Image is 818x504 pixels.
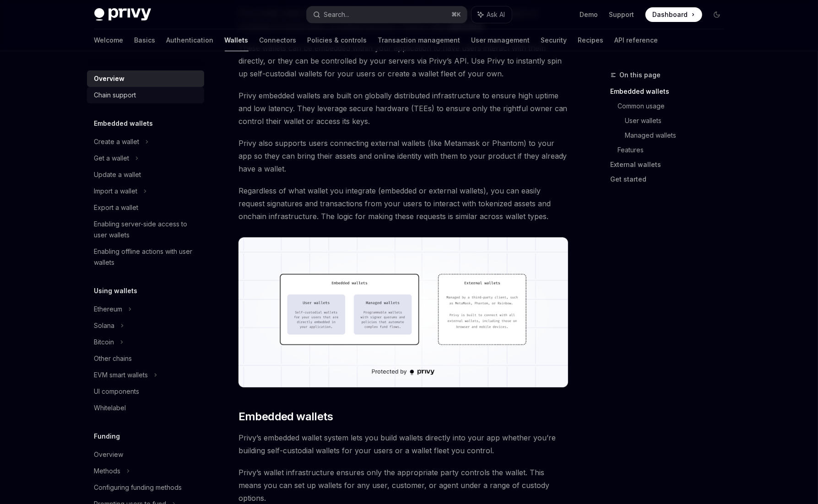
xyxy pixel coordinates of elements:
[615,29,658,51] a: API reference
[167,29,214,51] a: Authentication
[87,350,204,367] a: Other chains
[238,409,333,424] span: Embedded wallets
[87,400,204,416] a: Whitelabel
[87,199,204,216] a: Export a wallet
[653,10,688,19] span: Dashboard
[324,9,350,20] div: Search...
[238,137,569,175] span: Privy also supports users connecting external wallets (like Metamask or Phantom) to your app so t...
[94,337,114,348] div: Bitcoin
[580,10,598,19] a: Demo
[87,383,204,400] a: UI components
[471,6,512,23] button: Ask AI
[225,29,249,51] a: Wallets
[238,184,569,223] span: Regardless of what wallet you integrate (embedded or external wallets), you can easily request si...
[94,431,120,442] h5: Funding
[87,479,204,496] a: Configuring funding methods
[645,7,702,22] a: Dashboard
[307,6,467,23] button: Search...⌘K
[87,243,204,271] a: Enabling offline actions with user wallets
[611,84,731,99] a: Embedded wallets
[471,29,530,51] a: User management
[87,446,204,463] a: Overview
[94,482,182,493] div: Configuring funding methods
[541,29,567,51] a: Security
[611,157,731,172] a: External wallets
[238,431,569,457] span: Privy’s embedded wallet system lets you build wallets directly into your app whether you’re build...
[94,8,151,21] img: dark logo
[94,153,130,164] div: Get a wallet
[94,466,121,477] div: Methods
[94,370,148,381] div: EVM smart wallets
[94,320,115,331] div: Solana
[625,113,731,128] a: User wallets
[87,87,204,103] a: Chain support
[94,29,124,51] a: Welcome
[94,202,139,213] div: Export a wallet
[620,70,661,80] span: On this page
[94,246,199,268] div: Enabling offline actions with user wallets
[94,90,136,101] div: Chain support
[94,285,138,296] h5: Using wallets
[94,169,141,180] div: Update a wallet
[94,304,123,315] div: Ethereum
[618,99,731,113] a: Common usage
[260,29,297,51] a: Connectors
[578,29,604,51] a: Recipes
[94,353,132,364] div: Other chains
[94,402,126,413] div: Whitelabel
[452,11,461,18] span: ⌘ K
[135,29,156,51] a: Basics
[618,143,731,157] a: Features
[238,89,569,128] span: Privy embedded wallets are built on globally distributed infrastructure to ensure high uptime and...
[625,128,731,143] a: Managed wallets
[308,29,367,51] a: Policies & controls
[87,216,204,243] a: Enabling server-side access to user wallets
[710,7,724,22] button: Toggle dark mode
[238,237,569,387] img: images/walletoverview.png
[94,186,138,197] div: Import a wallet
[94,118,153,129] h5: Embedded wallets
[238,42,569,80] span: These wallets can be embedded within your application to have users interact with them directly, ...
[487,10,505,19] span: Ask AI
[94,136,140,147] div: Create a wallet
[94,449,124,460] div: Overview
[94,386,140,397] div: UI components
[609,10,634,19] a: Support
[87,166,204,183] a: Update a wallet
[87,70,204,87] a: Overview
[611,172,731,187] a: Get started
[94,73,125,84] div: Overview
[378,29,460,51] a: Transaction management
[94,219,199,241] div: Enabling server-side access to user wallets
